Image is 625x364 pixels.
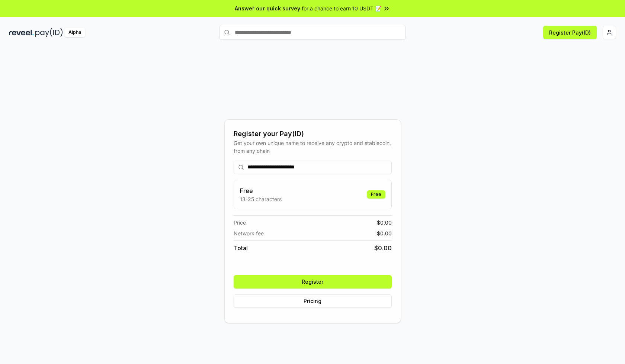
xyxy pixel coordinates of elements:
span: $ 0.00 [374,244,392,252]
button: Register Pay(ID) [543,26,597,39]
span: Price [234,219,246,226]
div: Get your own unique name to receive any crypto and stablecoin, from any chain [234,139,392,155]
img: pay_id [35,28,63,37]
div: Register your Pay(ID) [234,129,392,139]
span: for a chance to earn 10 USDT 📝 [302,4,381,12]
button: Pricing [234,294,392,308]
p: 13-25 characters [240,195,282,203]
h3: Free [240,186,282,195]
button: Register [234,275,392,289]
div: Free [367,190,385,199]
span: Total [234,244,248,252]
span: Network fee [234,229,264,237]
span: $ 0.00 [377,219,392,226]
div: Alpha [64,28,85,37]
img: reveel_dark [9,28,34,37]
span: Answer our quick survey [235,4,300,12]
span: $ 0.00 [377,229,392,237]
